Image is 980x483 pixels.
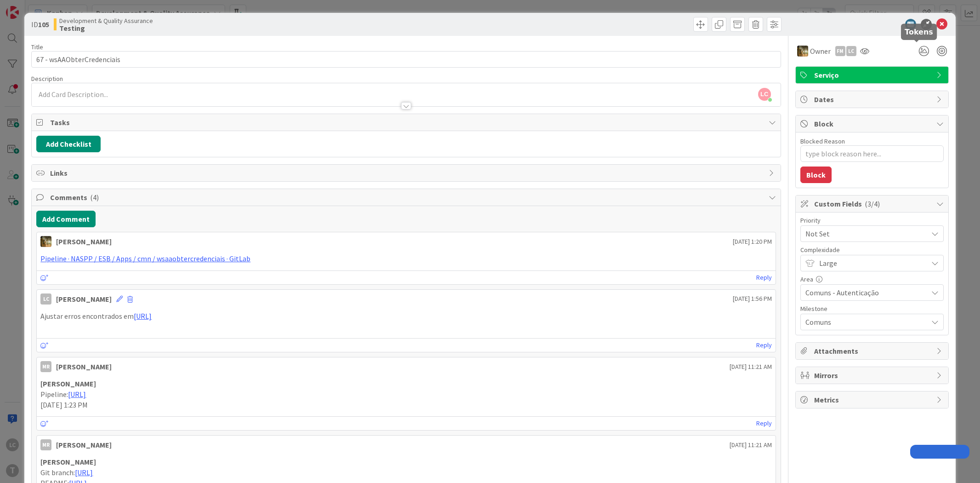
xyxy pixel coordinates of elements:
div: LC [846,46,856,56]
label: Title [31,43,43,51]
span: Comuns - Autenticação [805,286,923,299]
span: Serviço [814,69,932,80]
a: Reply [756,418,772,429]
span: Links [50,167,764,178]
div: LC [40,293,51,305]
div: Milestone [800,305,944,312]
a: [URL] [75,468,93,477]
span: [DATE] 11:21 AM [730,440,772,450]
span: LC [758,88,771,101]
a: Pipeline · NASPP / ESB / Apps / cmn / wsaaobtercredenciais · GitLab [40,254,250,263]
span: Comments [50,192,764,203]
span: ID [31,19,49,30]
span: [DATE] 1:23 PM [40,400,88,409]
span: ( 3/4 ) [865,199,880,208]
button: Add Comment [36,211,96,227]
a: Reply [756,339,772,351]
button: Add Checklist [36,136,101,152]
input: type card name here... [31,51,781,68]
span: Block [814,118,932,129]
strong: [PERSON_NAME] [40,379,96,388]
a: [URL] [68,390,86,399]
div: FM [835,46,845,56]
span: Mirrors [814,370,932,381]
span: ( 4 ) [90,193,99,202]
span: Custom Fields [814,198,932,209]
div: Priority [800,217,944,224]
h5: Tokens [905,27,933,36]
span: Not Set [805,227,923,240]
div: Complexidade [800,247,944,253]
div: MR [40,439,51,450]
span: [DATE] 1:20 PM [733,237,772,247]
span: Git branch: [40,468,75,477]
span: Large [819,257,923,270]
a: Reply [756,272,772,283]
strong: [PERSON_NAME] [40,457,96,466]
label: Blocked Reason [800,137,845,145]
span: [DATE] 11:21 AM [730,362,772,372]
b: 105 [38,20,49,29]
div: [PERSON_NAME] [56,439,112,450]
span: Dates [814,94,932,105]
span: Development & Quality Assurance [59,17,153,24]
span: Metrics [814,394,932,405]
button: Block [800,167,832,183]
span: Description [31,75,63,83]
span: Owner [810,46,831,57]
span: Attachments [814,345,932,356]
div: MR [40,361,51,372]
a: [URL] [134,311,152,321]
span: [DATE] 1:56 PM [733,294,772,304]
b: Testing [59,24,153,32]
div: [PERSON_NAME] [56,236,112,247]
span: Comuns [805,316,923,328]
div: [PERSON_NAME] [56,293,112,305]
div: Area [800,276,944,282]
img: JC [40,236,51,247]
div: [PERSON_NAME] [56,361,112,372]
p: Ajustar erros encontrados em [40,311,771,322]
img: JC [797,46,808,57]
span: Tasks [50,117,764,128]
span: Pipeline: [40,390,68,399]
